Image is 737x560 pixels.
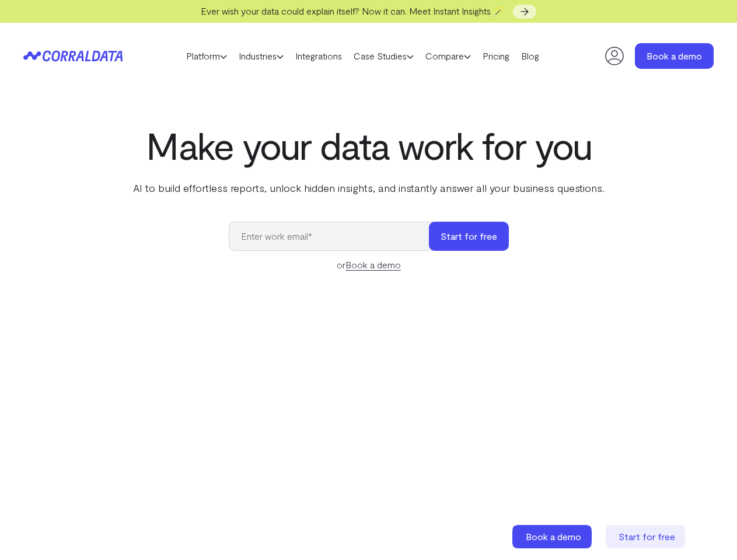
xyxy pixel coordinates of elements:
a: Platform [180,47,233,65]
a: Book a demo [635,43,714,69]
span: Ever wish your data could explain itself? Now it can. Meet Instant Insights 🪄 [201,5,505,16]
a: Start for free [606,525,687,548]
a: Pricing [477,47,515,65]
p: AI to build effortless reports, unlock hidden insights, and instantly answer all your business qu... [131,180,607,195]
a: Case Studies [348,47,420,65]
h1: Make your data work for you [131,124,607,166]
a: Blog [515,47,545,65]
span: Book a demo [526,531,581,542]
a: Compare [420,47,477,65]
a: Book a demo [512,525,594,548]
button: Start for free [429,222,509,251]
a: Integrations [289,47,348,65]
div: or [229,258,509,272]
input: Enter work email* [229,222,441,251]
a: Industries [233,47,289,65]
a: Book a demo [345,259,401,271]
span: Start for free [619,531,675,542]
